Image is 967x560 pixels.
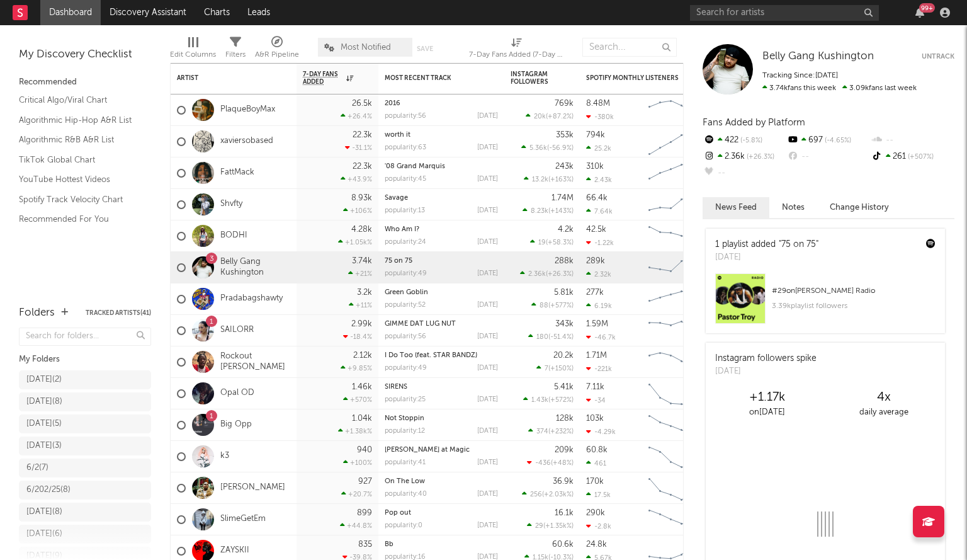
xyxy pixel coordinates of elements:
div: popularity: 45 [385,176,426,183]
span: 3.09k fans last week [762,84,917,92]
div: A&R Pipeline [255,31,299,68]
div: 277k [586,289,604,297]
span: -56.9 % [549,145,572,152]
div: 1.71M [586,351,607,360]
div: SIRENS [385,384,498,391]
div: popularity: 63 [385,144,426,151]
div: ( ) [524,175,574,183]
div: 1 playlist added [715,238,818,251]
div: 8.48M [586,100,610,108]
div: [DATE] [477,491,498,498]
svg: Chart title [643,252,699,283]
div: 3.39k playlist followers [772,299,936,314]
div: 60.8k [586,446,608,454]
div: [DATE] [477,207,498,214]
div: Bb [385,541,498,548]
div: 3.2k [357,289,372,297]
a: 75 on 75 [385,258,412,265]
div: Filters [225,47,246,62]
div: -221k [586,365,612,373]
div: 1.46k [352,383,372,391]
div: [DATE] [715,365,817,378]
span: +572 % [550,397,572,404]
span: +2.03k % [544,491,572,498]
div: GIMME DAT LUG NUT [385,321,498,328]
a: YouTube Hottest Videos [19,173,139,186]
div: +1.05k % [338,238,372,246]
div: -- [871,132,954,149]
div: on [DATE] [709,405,825,420]
div: -380k [586,113,614,121]
div: popularity: 40 [385,491,427,498]
div: 4 x [825,390,942,405]
div: [DATE] ( 5 ) [26,416,62,431]
button: Untrack [922,50,954,63]
div: 2.99k [351,320,372,328]
div: +1.17k [709,390,825,405]
div: 6.19k [586,302,612,310]
a: I Do Too (feat. STAR BANDZ) [385,352,477,359]
div: Spotify Monthly Listeners [586,74,681,82]
div: 353k [556,131,574,139]
span: -5.8 % [738,137,762,144]
div: 243k [555,163,574,171]
svg: Chart title [643,283,699,315]
div: [DATE] [715,251,818,264]
div: I Do Too (feat. STAR BANDZ) [385,352,498,359]
a: Recommended For You [19,212,139,226]
a: Pop out [385,510,411,517]
div: 75 on 75 [385,258,498,265]
a: [DATE](5) [19,414,151,433]
svg: Chart title [643,472,699,504]
a: xaviersobased [220,136,273,147]
div: 16.1k [555,509,574,517]
svg: Chart title [643,220,699,252]
div: Instagram followers spike [715,352,817,365]
div: 7.11k [586,383,604,391]
a: Pradabagshawty [220,294,283,304]
div: -2.8k [586,522,611,530]
input: Search for folders... [19,328,151,346]
div: Edit Columns [170,31,216,68]
a: Algorithmic R&B A&R List [19,133,139,147]
a: SIRENS [385,384,407,391]
div: 261 [871,149,954,165]
div: -1.22k [586,239,614,247]
a: Belly Gang Kushington [762,50,874,63]
div: 422 [703,132,786,149]
svg: Chart title [643,94,699,126]
div: daily average [825,405,942,420]
div: 1.04k [352,414,372,423]
div: Filters [225,31,246,68]
a: FattMack [220,168,254,178]
div: -- [703,165,786,181]
div: ( ) [530,238,574,246]
div: 927 [358,477,372,486]
div: popularity: 52 [385,302,426,309]
span: +58.3 % [548,239,572,246]
div: 940 [357,446,372,454]
div: My Discovery Checklist [19,47,151,62]
div: -4.29k [586,428,616,436]
div: 4.2k [558,226,574,234]
span: -4.65 % [823,137,851,144]
div: ( ) [523,396,574,404]
div: [DATE] [477,365,498,372]
div: [DATE] [477,239,498,246]
a: ZAYSKII [220,546,249,556]
span: +150 % [550,365,572,372]
a: TikTok Global Chart [19,153,139,167]
button: Save [417,45,433,52]
span: +143 % [550,208,572,215]
span: 29 [535,523,543,530]
a: 2016 [385,100,400,107]
div: ( ) [523,207,574,215]
div: 289k [586,257,605,265]
div: 461 [586,459,606,467]
div: # 29 on [PERSON_NAME] Radio [772,283,936,299]
div: 697 [786,132,870,149]
div: [DATE] [477,270,498,277]
a: SlimeGetEm [220,514,266,525]
div: 6/202/25 ( 8 ) [26,483,71,498]
a: [DATE](8) [19,392,151,411]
